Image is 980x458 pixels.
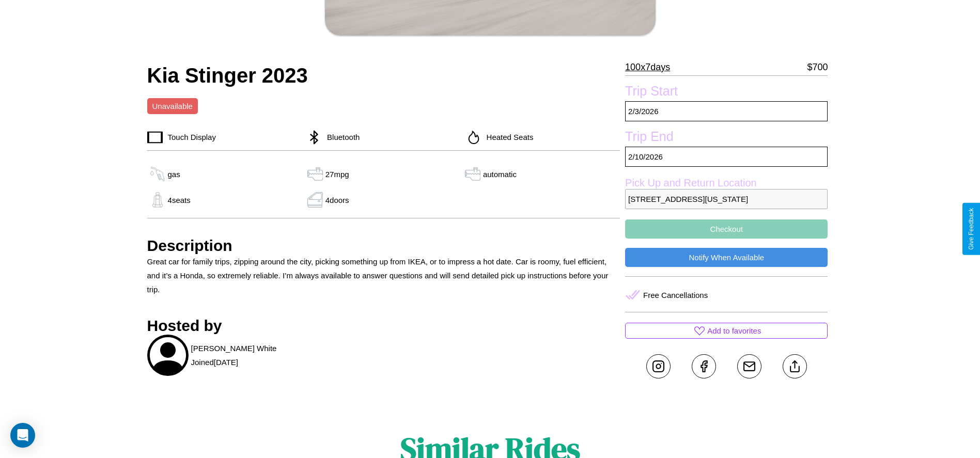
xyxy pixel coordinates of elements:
[968,208,975,250] div: Give Feedback
[322,130,360,144] p: Bluetooth
[462,166,483,182] img: gas
[481,130,534,144] p: Heated Seats
[625,177,828,189] label: Pick Up and Return Location
[625,129,828,147] label: Trip End
[147,166,168,182] img: gas
[707,324,761,338] p: Add to favorites
[305,192,325,208] img: gas
[168,193,191,207] p: 4 seats
[168,167,180,181] p: gas
[625,59,670,75] p: 100 x 7 days
[305,166,325,182] img: gas
[147,192,168,208] img: gas
[625,323,828,339] button: Add to favorites
[483,167,517,181] p: automatic
[625,219,828,239] button: Checkout
[625,248,828,267] button: Notify When Available
[147,237,620,255] h3: Description
[191,341,277,355] p: [PERSON_NAME] White
[625,189,828,209] p: [STREET_ADDRESS][US_STATE]
[147,255,620,296] p: Great car for family trips, zipping around the city, picking something up from IKEA, or to impres...
[625,84,828,101] label: Trip Start
[10,423,35,448] div: Open Intercom Messenger
[325,193,349,207] p: 4 doors
[163,130,216,144] p: Touch Display
[625,147,828,167] p: 2 / 10 / 2026
[807,59,828,75] p: $ 700
[147,64,620,87] h2: Kia Stinger 2023
[325,167,349,181] p: 27 mpg
[643,288,708,302] p: Free Cancellations
[152,99,193,113] p: Unavailable
[191,355,238,369] p: Joined [DATE]
[147,317,620,335] h3: Hosted by
[625,101,828,121] p: 2 / 3 / 2026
